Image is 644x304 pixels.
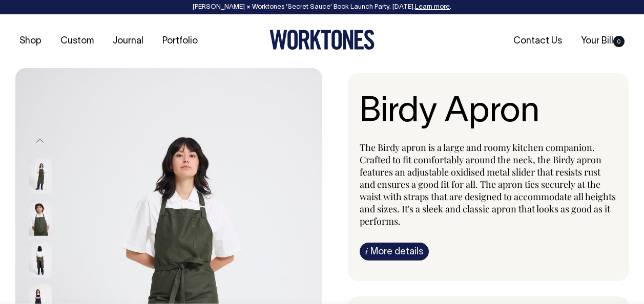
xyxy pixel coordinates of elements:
a: Custom [56,33,98,50]
a: Contact Us [509,33,566,50]
div: [PERSON_NAME] × Worktones ‘Secret Sauce’ Book Launch Party, [DATE]. . [10,4,634,11]
img: olive [29,158,52,194]
a: Learn more [415,4,450,10]
a: Journal [109,33,148,50]
a: Portfolio [158,33,202,50]
img: olive [29,200,52,236]
a: Shop [15,33,46,50]
button: Previous [32,129,48,153]
span: 0 [613,36,625,47]
span: i [365,246,368,256]
a: iMore details [360,243,429,260]
img: olive [29,242,52,278]
a: Your Bill0 [577,33,629,50]
h1: Birdy Apron [360,94,617,132]
span: The Birdy apron is a large and roomy kitchen companion. Crafted to fit comfortably around the nec... [360,141,616,227]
